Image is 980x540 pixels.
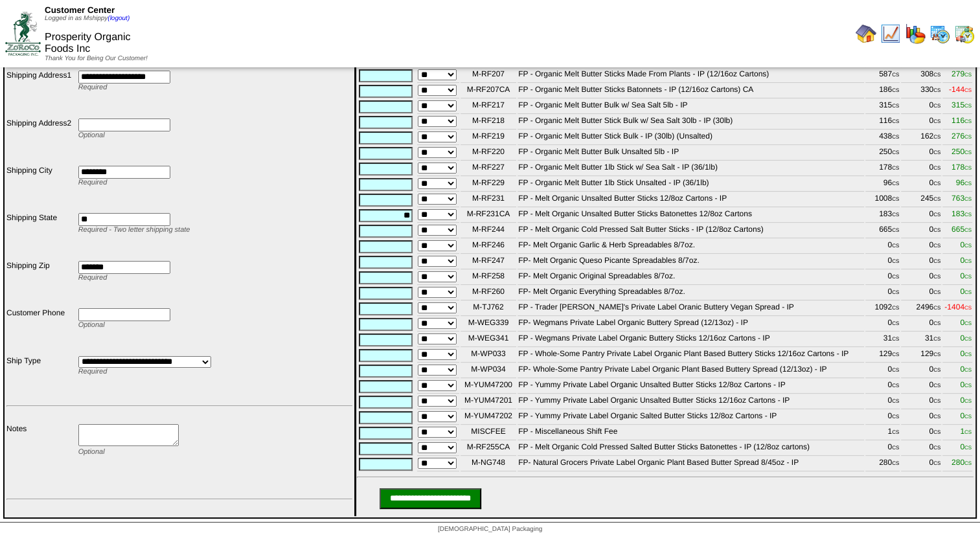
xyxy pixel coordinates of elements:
td: FP - Whole-Some Pantry Private Label Organic Plant Based Buttery Sticks 12/16oz Cartons - IP [518,348,864,363]
td: FP- Natural Grocers Private Label Organic Plant Based Butter Spread 8/45oz - IP [518,457,864,471]
span: CS [933,103,940,109]
img: ZoRoCo_Logo(Green%26Foil)%20jpg.webp [5,12,41,55]
span: 0 [960,256,972,265]
td: 0 [865,255,900,269]
span: CS [933,150,940,155]
span: CS [933,460,940,466]
td: FP- Wegmans Private Label Organic Buttery Spread (12/13oz) - IP [518,317,864,332]
td: 0 [865,442,900,456]
td: 0 [901,208,941,223]
td: FP - Organic Melt Butter 1lb Stick Unsalted - IP (36/1lb) [518,177,864,192]
td: 31 [901,333,941,347]
td: 245 [901,193,941,207]
td: Shipping State [6,212,76,258]
span: CS [933,289,940,295]
span: 0 [960,318,972,327]
span: CS [964,352,972,357]
td: 308 [901,69,941,83]
td: M-RF247 [461,255,516,269]
span: CS [964,367,972,373]
td: FP - Yummy Private Label Organic Unsalted Butter Sticks 12/16oz Cartons - IP [518,395,864,409]
span: -1404 [944,302,972,311]
span: CS [892,87,899,93]
span: CS [892,258,899,264]
span: CS [964,274,972,280]
span: CS [933,398,940,404]
span: CS [964,134,972,140]
td: M-YUM47202 [461,411,516,425]
td: M-TJ762 [461,302,516,316]
td: M-WP033 [461,348,516,363]
span: Prosperity Organic Foods Inc [45,32,131,54]
span: CS [933,274,940,280]
span: 178 [952,163,972,172]
td: 315 [865,100,900,114]
span: CS [933,227,940,233]
td: FP- Whole-Some Pantry Private Label Organic Plant Based Buttery Spread (12/13oz) - IP [518,364,864,378]
span: CS [964,87,972,93]
td: Shipping Zip [6,260,76,306]
span: Thank You for Being Our Customer! [45,55,148,62]
span: 665 [952,225,972,234]
span: CS [964,150,972,155]
span: CS [933,134,940,140]
span: 0 [960,349,972,358]
td: 0 [865,411,900,425]
td: M-RF231 [461,193,516,207]
span: CS [933,181,940,186]
span: 0 [960,380,972,389]
span: Optional [78,131,105,139]
span: Logged in as Mshippy [45,15,130,22]
td: FP - Organic Melt Butter 1lb Stick w/ Sea Salt - IP (36/1lb) [518,162,864,176]
span: CS [892,383,899,388]
span: CS [892,398,899,404]
span: CS [933,305,940,311]
span: CS [933,383,940,388]
td: FP- Melt Organic Everything Spreadables 8/7oz. [518,286,864,300]
td: M-RF207CA [461,84,516,98]
td: M-RF244 [461,224,516,238]
span: 1 [960,427,972,436]
td: FP - Organic Melt Butter Stick Bulk - IP (30lb) (Unsalted) [518,131,864,145]
span: CS [964,103,972,109]
td: FP - Organic Melt Butter Stick Bulk w/ Sea Salt 30lb - IP (30lb) [518,115,864,129]
td: FP - Trader [PERSON_NAME]'s Private Label Oranic Buttery Vegan Spread - IP [518,302,864,316]
span: CS [964,336,972,342]
span: 0 [960,396,972,405]
span: 0 [960,333,972,343]
td: 1 [865,426,900,440]
td: 0 [901,115,941,129]
td: M-WEG339 [461,317,516,332]
img: line_graph.gif [880,23,901,44]
td: M-WP034 [461,364,516,378]
span: CS [964,118,972,124]
td: FP - Organic Melt Butter Bulk w/ Sea Salt 5lb - IP [518,100,864,114]
span: CS [964,227,972,233]
td: 0 [865,395,900,409]
span: 0 [960,271,972,280]
span: Required [78,84,108,91]
td: 0 [865,317,900,332]
span: CS [933,414,940,420]
span: CS [964,212,972,218]
td: M-WEG341 [461,333,516,347]
span: CS [933,336,940,342]
img: graph.gif [905,23,926,44]
td: FP - Miscellaneous Shift Fee [518,426,864,440]
td: FP - Organic Melt Butter Sticks Batonnets - IP (12/16oz Cartons) CA [518,84,864,98]
span: CS [892,336,899,342]
td: M-RF227 [461,162,516,176]
span: CS [964,196,972,202]
span: Customer Center [45,5,115,15]
span: 0 [960,411,972,420]
span: Required - Two letter shipping state [78,226,190,234]
span: CS [933,196,940,202]
td: 0 [865,379,900,394]
td: M-RF231CA [461,208,516,223]
span: CS [964,289,972,295]
td: 1008 [865,193,900,207]
span: CS [892,414,899,420]
span: CS [933,258,940,264]
span: Required [78,179,108,186]
td: M-RF260 [461,286,516,300]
